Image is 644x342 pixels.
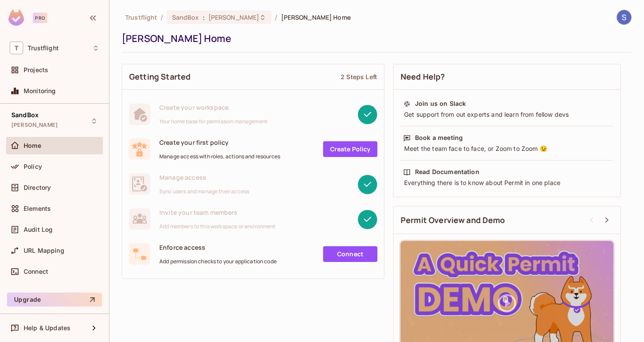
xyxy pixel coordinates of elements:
[33,13,47,23] div: Pro
[159,208,276,216] span: Invite your team members
[129,71,190,82] span: Getting Started
[403,110,611,119] div: Get support from out experts and learn from fellow devs
[125,13,157,21] span: the active workspace
[415,168,479,176] div: Read Documentation
[24,66,48,73] span: Projects
[159,118,267,125] span: Your home base for permission management
[159,223,276,230] span: Add members to this workspace or environment
[24,325,70,332] span: Help & Updates
[403,144,611,153] div: Meet the team face to face, or Zoom to Zoom 😉
[24,184,51,191] span: Directory
[401,215,505,226] span: Permit Overview and Demo
[172,13,199,21] span: SandBox
[7,293,102,307] button: Upgrade
[159,138,280,147] span: Create your first policy
[323,246,377,262] a: Connect
[122,32,627,45] div: [PERSON_NAME] Home
[24,142,42,149] span: Home
[11,122,58,129] span: [PERSON_NAME]
[24,205,51,212] span: Elements
[275,13,277,21] li: /
[323,141,377,157] a: Create Policy
[341,73,377,81] div: 2 Steps Left
[617,10,631,24] img: Shiva Ghorbani
[159,173,249,181] span: Manage access
[24,268,48,275] span: Connect
[415,99,466,108] div: Join us on Slack
[208,13,260,21] span: [PERSON_NAME]
[24,247,64,254] span: URL Mapping
[202,14,205,21] span: :
[24,226,53,233] span: Audit Log
[28,45,59,52] span: Workspace: Trustflight
[24,87,56,94] span: Monitoring
[159,153,280,160] span: Manage access with roles, actions and resources
[11,112,39,119] span: SandBox
[159,103,267,112] span: Create your workspace
[161,13,163,21] li: /
[24,163,42,170] span: Policy
[8,10,24,26] img: SReyMgAAAABJRU5ErkJggg==
[403,178,611,187] div: Everything there is to know about Permit in one place
[159,243,277,251] span: Enforce access
[10,42,23,54] span: T
[415,133,463,142] div: Book a meeting
[159,188,249,195] span: Sync users and manage their access
[401,71,445,82] span: Need Help?
[281,13,351,21] span: [PERSON_NAME] Home
[159,258,277,265] span: Add permission checks to your application code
